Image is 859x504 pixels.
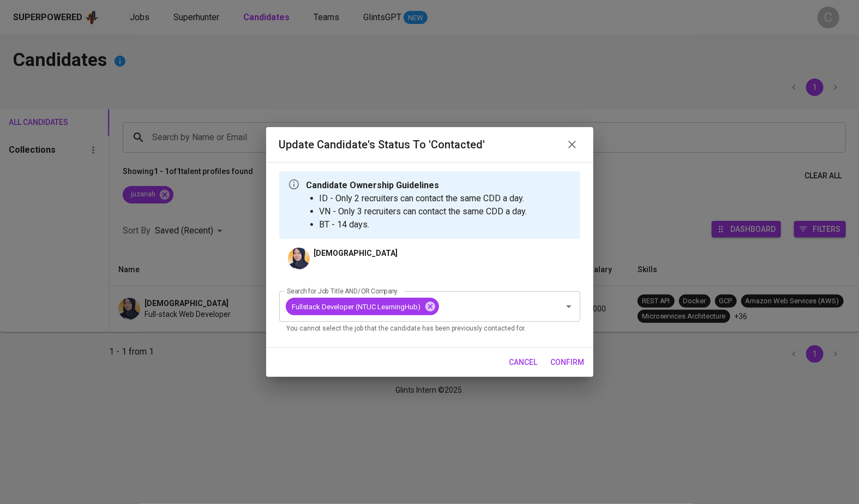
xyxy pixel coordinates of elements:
[320,218,527,231] li: BT - 14 days.
[286,298,439,315] div: Fullstack Developer (NTUC LearningHub)
[287,323,573,334] p: You cannot select the job that the candidate has been previously contacted for.
[509,356,538,369] span: cancel
[314,248,398,259] p: [DEMOGRAPHIC_DATA]
[286,302,428,312] span: Fullstack Developer (NTUC LearningHub)
[561,299,576,314] button: Open
[505,352,542,373] button: cancel
[288,248,310,269] img: de97cf1e1e9887176206f222485f5f80.jpg
[546,352,589,373] button: confirm
[279,136,485,153] h6: Update Candidate's Status to 'Contacted'
[307,179,527,192] p: Candidate Ownership Guidelines
[320,205,527,218] li: VN - Only 3 recruiters can contact the same CDD a day.
[320,192,527,205] li: ID - Only 2 recruiters can contact the same CDD a day.
[551,356,585,369] span: confirm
